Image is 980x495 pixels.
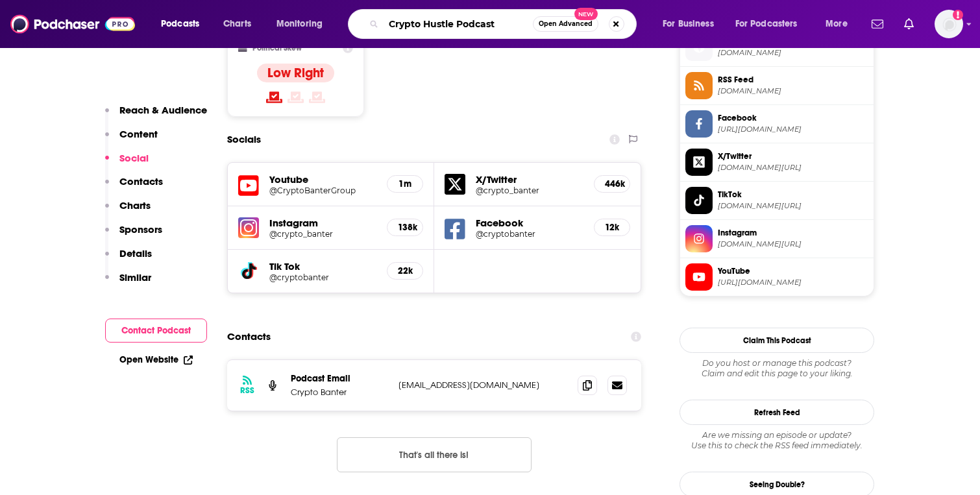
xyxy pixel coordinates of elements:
h5: 12k [605,222,619,233]
p: Contacts [119,175,163,187]
button: Show profile menu [935,10,963,38]
input: Search podcasts, credits, & more... [384,14,533,34]
span: For Podcasters [735,15,798,33]
a: @cryptobanter [476,229,583,239]
button: Details [105,247,152,271]
span: https://www.facebook.com/cryptobanter [718,125,868,134]
span: More [826,15,848,33]
button: Reach & Audience [105,104,207,128]
span: Open Advanced [539,21,593,27]
h5: 22k [398,265,412,276]
a: @crypto_banter [476,186,583,195]
h5: X/Twitter [476,173,583,186]
span: Charts [223,15,251,33]
a: Open Website [119,354,193,365]
button: Claim This Podcast [680,328,874,353]
button: Contact Podcast [105,319,207,343]
span: Monitoring [276,15,323,33]
h5: Facebook [476,217,583,229]
a: Instagram[DOMAIN_NAME][URL] [685,225,868,252]
span: instagram.com/crypto_banter [718,239,868,249]
span: Logged in as melrosepr [935,10,963,38]
button: open menu [267,14,339,34]
h5: 138k [398,222,412,233]
h5: Youtube [269,173,376,186]
a: @cryptobanter [269,272,376,282]
h2: Socials [227,127,261,152]
button: open menu [816,14,864,34]
div: Search podcasts, credits, & more... [360,9,649,39]
button: open menu [654,14,730,34]
span: For Business [663,15,714,33]
a: @crypto_banter [269,229,376,239]
a: RSS Feed[DOMAIN_NAME] [685,72,868,99]
span: Instagram [718,227,868,239]
p: Similar [119,271,151,284]
button: Sponsors [105,223,162,247]
img: iconImage [238,217,259,238]
img: Podchaser - Follow, Share and Rate Podcasts [10,12,135,36]
span: YouTube [718,265,868,277]
img: User Profile [935,10,963,38]
button: open menu [727,14,816,34]
button: Social [105,152,149,176]
span: Facebook [718,112,868,124]
span: TikTok [718,189,868,200]
button: Open AdvancedNew [533,16,598,32]
a: Facebook[URL][DOMAIN_NAME] [685,110,868,138]
button: Charts [105,199,151,223]
p: Crypto Banter [291,387,388,398]
a: @CryptoBanterGroup [269,186,376,195]
p: [EMAIL_ADDRESS][DOMAIN_NAME] [398,380,567,391]
span: Do you host or manage this podcast? [680,358,874,368]
a: Charts [215,14,259,34]
svg: Add a profile image [953,10,963,20]
h3: RSS [240,385,254,396]
span: cryptobanter.com [718,48,868,58]
span: X/Twitter [718,151,868,162]
a: Show notifications dropdown [866,13,888,35]
div: Are we missing an episode or update? Use this to check the RSS feed immediately. [680,430,874,451]
button: Content [105,128,158,152]
button: Similar [105,271,151,295]
h5: Tik Tok [269,260,376,272]
span: tiktok.com/@cryptobanter [718,201,868,211]
p: Podcast Email [291,373,388,384]
button: Nothing here. [337,437,532,472]
span: anchor.fm [718,86,868,96]
p: Social [119,152,149,164]
a: YouTube[URL][DOMAIN_NAME] [685,263,868,291]
a: TikTok[DOMAIN_NAME][URL] [685,187,868,214]
p: Details [119,247,152,260]
p: Reach & Audience [119,104,207,116]
button: open menu [152,14,216,34]
span: Podcasts [161,15,199,33]
p: Content [119,128,158,140]
h5: 446k [605,178,619,189]
p: Sponsors [119,223,162,235]
span: twitter.com/crypto_banter [718,163,868,173]
a: Show notifications dropdown [899,13,919,35]
h5: 1m [398,178,412,189]
button: Contacts [105,175,163,199]
span: RSS Feed [718,74,868,86]
h2: Contacts [227,324,271,349]
h4: Low Right [267,65,324,81]
button: Refresh Feed [680,400,874,425]
a: X/Twitter[DOMAIN_NAME][URL] [685,149,868,176]
div: Claim and edit this page to your liking. [680,358,874,379]
p: Charts [119,199,151,211]
span: New [574,8,598,20]
h5: Instagram [269,217,376,229]
span: https://www.youtube.com/@CryptoBanterGroup [718,278,868,287]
